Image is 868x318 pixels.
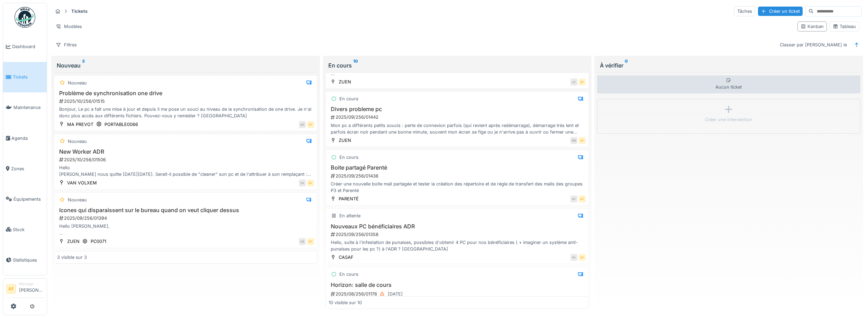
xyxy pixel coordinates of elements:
div: En cours [328,61,586,70]
div: Tableau [833,23,856,30]
div: PC0071 [91,238,106,245]
h3: New Worker ADR [57,148,314,155]
a: AF Manager[PERSON_NAME] [6,281,44,298]
h3: Nouveaux PC bénéficiaires ADR [329,223,586,230]
div: AF [579,79,586,85]
div: GM [570,137,577,144]
a: Statistiques [3,245,47,275]
div: 2025/08/256/01176 [330,290,586,298]
h3: Boite partagé Parenté [329,164,586,171]
div: AF [307,121,314,128]
div: Filtres [53,40,80,50]
div: Hello [PERSON_NAME], Quand on veut cliquer sur un icone ou sur le bureau les icones disparaissent... [57,223,314,236]
img: Badge_color-CXgf-gQk.svg [15,7,35,28]
div: Mon pc a différents petits soucis : perte de connexion parfois (qui revient après redémarrage), d... [329,122,586,135]
div: 2025/09/256/01394 [58,215,314,221]
div: En cours [339,271,358,278]
sup: 10 [353,61,358,70]
div: Manager [19,281,44,287]
div: Hello [PERSON_NAME] nous quitte [DATE][DATE]. Serait-il possible de "cleaner" son pc et de l'attr... [57,164,314,178]
div: Nouveau [68,80,87,86]
div: AF [579,196,586,202]
div: Tâches [734,6,755,16]
div: Créer une nouvelle boite mail partagée et tester la création des répertoire et de règle de transf... [329,181,586,194]
div: AF [579,137,586,144]
h3: Problème de synchronisation one drive [57,90,314,97]
div: VAN VOLXEM [67,180,97,186]
h3: Icones qui disparaissent sur le bureau quand on veut cliquer dessus [57,207,314,213]
div: Classer par [PERSON_NAME] le [777,40,850,50]
div: CB [299,238,306,245]
div: ZUEN [67,238,80,245]
div: AF [307,238,314,245]
div: Aucun ticket [597,75,860,93]
a: Tickets [3,62,47,92]
div: En cours [339,154,358,161]
div: Nouveau [68,197,87,203]
div: À vérifier [600,61,858,70]
a: Équipements [3,184,47,214]
div: [DATE] [388,291,403,297]
div: ZUEN [339,137,351,144]
div: YA [570,254,577,261]
h3: Divers probleme pc [329,106,586,112]
div: 2025/09/256/01436 [330,173,586,179]
div: PORTABLE0066 [104,121,138,128]
div: 10 visible sur 10 [329,299,362,306]
div: PARENTÉ [339,196,359,202]
a: Dashboard [3,31,47,62]
span: Tickets [13,74,44,80]
span: Dashboard [12,43,44,50]
div: 2025/10/256/01515 [58,98,314,105]
div: AD [299,121,306,128]
span: Zones [11,165,44,172]
div: Créer un ticket [758,7,803,16]
div: 2025/09/256/01442 [330,114,586,120]
div: En attente [339,212,360,219]
div: JV [570,79,577,85]
sup: 3 [82,61,85,70]
span: Statistiques [13,257,44,263]
div: Nouveau [57,61,314,70]
div: YA [299,180,306,187]
a: Maintenance [3,92,47,123]
li: AF [6,284,16,294]
span: Stock [13,226,44,233]
li: [PERSON_NAME] [19,281,44,296]
div: 3 visible sur 3 [57,254,87,261]
a: Zones [3,153,47,184]
div: Nouveau [68,138,87,145]
div: Créer une intervention [705,116,752,123]
div: 2025/10/256/01506 [58,156,314,163]
a: Stock [3,214,47,245]
strong: Tickets [68,8,90,15]
span: Agenda [11,135,44,142]
div: MA PREVOT [67,121,93,128]
span: Équipements [13,196,44,202]
div: 2025/09/256/01358 [330,231,586,238]
h3: Horizon: salle de cours [329,282,586,288]
div: AF [570,196,577,202]
div: En cours [339,96,358,102]
span: Maintenance [13,104,44,111]
div: Modèles [53,21,85,31]
div: CASAF [339,254,354,261]
sup: 0 [625,61,628,70]
a: Agenda [3,123,47,153]
div: ZUEN [339,79,351,85]
div: Hello, suite à l'infestation de punaises, possibles d'obtenir 4 PC pour nos bénéficiaires ( + ima... [329,239,586,252]
div: Kanban [801,23,824,30]
div: Bonjour, Le pc a fait une mise à jour et depuis il me pose un souci au niveau de la synchronisati... [57,106,314,119]
div: AF [307,180,314,187]
div: AF [579,254,586,261]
